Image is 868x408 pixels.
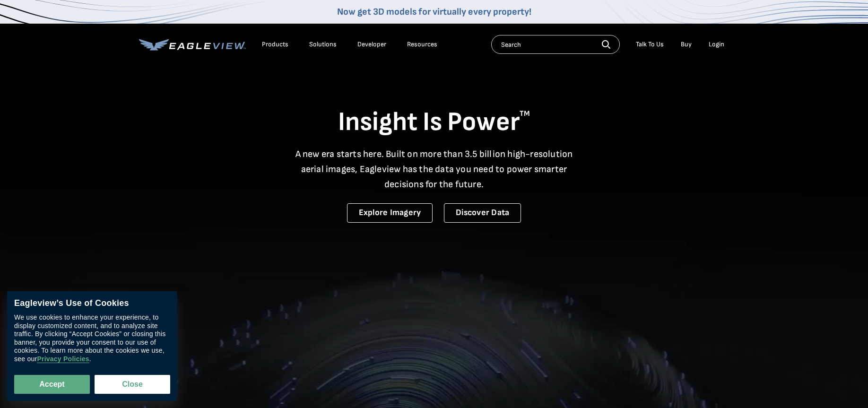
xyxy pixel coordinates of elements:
[14,298,170,309] div: Eagleview’s Use of Cookies
[681,40,692,49] a: Buy
[309,40,337,49] div: Solutions
[520,109,530,118] sup: TM
[347,203,433,223] a: Explore Imagery
[709,40,724,49] div: Login
[14,313,170,363] div: We use cookies to enhance your experience, to display customized content, and to analyze site tra...
[37,355,89,363] a: Privacy Policies
[491,35,620,54] input: Search
[14,375,90,394] button: Accept
[444,203,521,223] a: Discover Data
[636,40,664,49] div: Talk To Us
[289,147,579,192] p: A new era starts here. Built on more than 3.5 billion high-resolution aerial images, Eagleview ha...
[262,40,288,49] div: Products
[95,375,170,394] button: Close
[139,106,729,139] h1: Insight Is Power
[337,6,531,17] a: Now get 3D models for virtually every property!
[407,40,437,49] div: Resources
[357,40,386,49] a: Developer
